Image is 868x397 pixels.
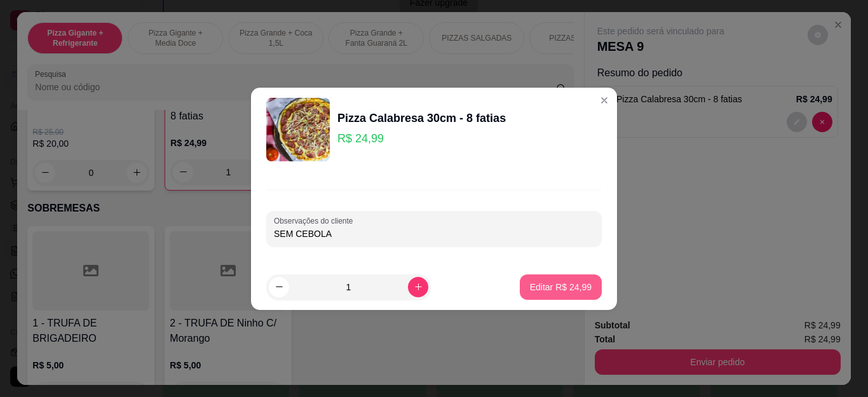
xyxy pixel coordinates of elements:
div: Pizza Calabresa 30cm - 8 fatias [337,109,506,127]
label: Observações do cliente [274,215,357,226]
p: R$ 24,99 [337,130,506,147]
button: increase-product-quantity [408,277,428,297]
button: Close [594,90,614,111]
p: Editar R$ 24,99 [530,281,592,293]
input: Observações do cliente [274,227,594,240]
img: product-image [266,98,330,161]
button: Editar R$ 24,99 [520,274,602,300]
button: decrease-product-quantity [269,277,289,297]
